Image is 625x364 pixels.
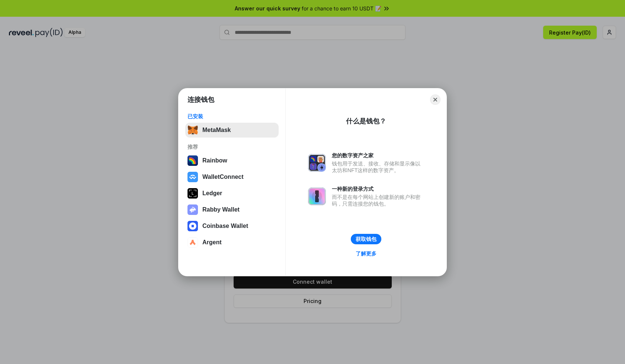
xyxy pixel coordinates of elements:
[202,223,248,229] div: Coinbase Wallet
[332,160,424,174] div: 钱包用于发送、接收、存储和显示像以太坊和NFT这样的数字资产。
[308,154,326,172] img: svg+xml,%3Csvg%20xmlns%3D%22http%3A%2F%2Fwww.w3.org%2F2000%2Fsvg%22%20fill%3D%22none%22%20viewBox...
[430,94,440,105] button: Close
[202,239,222,246] div: Argent
[202,190,222,197] div: Ledger
[308,187,326,205] img: svg+xml,%3Csvg%20xmlns%3D%22http%3A%2F%2Fwww.w3.org%2F2000%2Fsvg%22%20fill%3D%22none%22%20viewBox...
[187,237,198,248] img: svg+xml,%3Csvg%20width%3D%2228%22%20height%3D%2228%22%20viewBox%3D%220%200%2028%2028%22%20fill%3D...
[185,123,279,138] button: MetaMask
[185,235,279,250] button: Argent
[187,221,198,231] img: svg+xml,%3Csvg%20width%3D%2228%22%20height%3D%2228%22%20viewBox%3D%220%200%2028%2028%22%20fill%3D...
[332,152,424,159] div: 您的数字资产之家
[187,95,214,104] h1: 连接钱包
[202,206,240,213] div: Rabby Wallet
[202,157,227,164] div: Rainbow
[185,219,279,233] button: Coinbase Wallet
[185,153,279,168] button: Rainbow
[332,194,424,207] div: 而不是在每个网站上创建新的账户和密码，只需连接您的钱包。
[356,236,376,242] div: 获取钱包
[187,113,276,120] div: 已安装
[351,249,381,258] a: 了解更多
[187,204,198,215] img: svg+xml,%3Csvg%20xmlns%3D%22http%3A%2F%2Fwww.w3.org%2F2000%2Fsvg%22%20fill%3D%22none%22%20viewBox...
[187,188,198,199] img: svg+xml,%3Csvg%20xmlns%3D%22http%3A%2F%2Fwww.w3.org%2F2000%2Fsvg%22%20width%3D%2228%22%20height%3...
[356,250,376,257] div: 了解更多
[187,155,198,166] img: svg+xml,%3Csvg%20width%3D%22120%22%20height%3D%22120%22%20viewBox%3D%220%200%20120%20120%22%20fil...
[332,186,424,192] div: 一种新的登录方式
[187,172,198,182] img: svg+xml,%3Csvg%20width%3D%2228%22%20height%3D%2228%22%20viewBox%3D%220%200%2028%2028%22%20fill%3D...
[202,127,231,133] div: MetaMask
[202,174,244,180] div: WalletConnect
[187,144,276,150] div: 推荐
[351,234,381,244] button: 获取钱包
[185,170,279,184] button: WalletConnect
[346,117,386,126] div: 什么是钱包？
[187,125,198,135] img: svg+xml,%3Csvg%20fill%3D%22none%22%20height%3D%2233%22%20viewBox%3D%220%200%2035%2033%22%20width%...
[185,186,279,201] button: Ledger
[185,202,279,217] button: Rabby Wallet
